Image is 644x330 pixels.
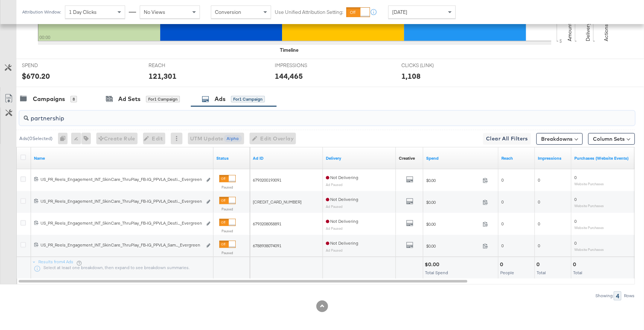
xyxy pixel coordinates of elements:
div: Creative [399,155,415,161]
text: Delivery [585,23,591,41]
span: IMPRESSIONS [275,62,329,69]
span: Not Delivering [326,218,358,224]
button: Clear All Filters [483,133,531,145]
span: 0 [501,221,504,226]
span: $0.00 [426,243,480,249]
span: 0 [501,177,504,183]
span: Total [573,270,582,275]
a: Your Ad ID. [253,155,320,161]
div: Ads [215,95,225,103]
div: 0 [500,261,505,268]
span: 0 [538,221,540,226]
span: 0 [538,177,540,183]
sub: Website Purchases [574,247,604,252]
label: Paused [219,229,236,233]
div: $670.20 [22,71,50,81]
div: US_PR_Reels_Engagement_INT_SkinCare_ThruPlay_FB-IG_PPVLA_Desti..._Evergreen [41,220,202,226]
span: 0 [501,199,504,205]
span: CLICKS (LINK) [401,62,456,69]
span: 0 [574,175,576,180]
span: People [500,270,514,275]
input: Search Ad Name, ID or Objective [29,108,579,123]
span: No Views [144,9,165,15]
div: 8 [70,96,77,102]
sub: Website Purchases [574,225,604,230]
a: Shows the current state of your Ad. [216,155,247,161]
span: Clear All Filters [486,134,528,143]
label: Paused [219,251,236,255]
div: 0 [536,261,542,268]
span: [CREDIT_CARD_NUMBER] [253,199,301,205]
span: 6793208058891 [253,221,281,226]
span: $0.00 [426,199,480,205]
span: $0.00 [426,221,480,227]
div: 0 [58,133,71,144]
div: Ads ( 0 Selected) [19,135,53,142]
sub: Ad Paused [326,248,343,252]
span: 0 [574,218,576,224]
a: The total amount spent to date. [426,155,495,161]
span: [DATE] [392,9,407,15]
span: 0 [538,243,540,248]
a: The number of people your ad was served to. [501,155,532,161]
sub: Website Purchases [574,182,604,186]
div: Campaigns [33,95,65,103]
span: REACH [149,62,203,69]
div: US_PR_Reels_Engagement_INT_SkinCare_ThruPlay_FB-IG_PPVLA_Desti..._Evergreen [41,198,202,204]
span: Not Delivering [326,197,358,202]
span: Total Spend [425,270,448,275]
button: Column Sets [588,133,635,145]
span: 0 [574,240,576,246]
text: Actions [603,24,609,41]
span: 0 [574,197,576,202]
div: 1,108 [401,71,421,81]
span: 6793200193091 [253,177,281,183]
a: Reflects the ability of your Ad to achieve delivery. [326,155,393,161]
div: US_PR_Reels_Engagement_INT_SkinCare_ThruPlay_FB-IG_PPVLA_Sam..._Evergreen [41,242,202,248]
span: 0 [538,199,540,205]
div: 4 [614,291,621,300]
sub: Ad Paused [326,182,343,187]
label: Paused [219,185,236,190]
label: Paused [219,207,236,211]
sub: Ad Paused [326,226,343,230]
span: Not Delivering [326,240,358,246]
div: $0.00 [425,261,441,268]
div: Timeline [280,47,298,54]
div: 121,301 [149,71,177,81]
span: Not Delivering [326,175,358,180]
button: Breakdowns [536,133,583,145]
div: Rows [624,293,635,298]
span: Total [537,270,546,275]
span: $0.00 [426,178,480,183]
div: Showing: [595,293,614,298]
div: 144,465 [275,71,303,81]
span: 0 [501,243,504,248]
sub: Ad Paused [326,204,343,209]
span: SPEND [22,62,77,69]
span: 1 Day Clicks [69,9,97,15]
div: Ad Sets [118,95,140,103]
a: The number of times your ad was served. On mobile apps an ad is counted as served the first time ... [538,155,568,161]
span: 6788938074091 [253,243,281,248]
div: 0 [573,261,578,268]
sub: Website Purchases [574,203,604,208]
div: US_PR_Reels_Engagement_INT_SkinCare_ThruPlay_FB-IG_PPVLA_Desti..._Evergreen [41,176,202,182]
div: for 1 Campaign [231,96,265,102]
label: Use Unified Attribution Setting: [275,9,343,16]
div: for 1 Campaign [146,96,180,102]
a: Ad Name. [34,155,211,161]
div: Attribution Window: [22,9,61,15]
span: Conversion [215,9,241,15]
a: Shows the creative associated with your ad. [399,155,415,161]
text: Amount (USD) [566,9,573,41]
a: The number of times a purchase was made tracked by your Custom Audience pixel on your website aft... [574,155,641,161]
